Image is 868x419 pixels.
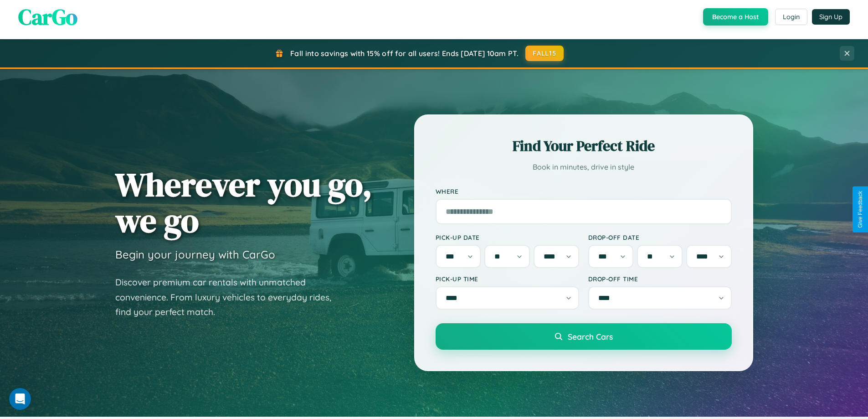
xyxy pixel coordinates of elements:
button: Login [775,9,807,25]
label: Drop-off Time [588,275,732,283]
span: CarGo [18,2,77,32]
button: FALL15 [525,46,564,61]
button: Become a Host [703,8,768,26]
h1: Wherever you go, we go [115,166,372,238]
button: Sign Up [812,9,850,25]
p: Book in minutes, drive in style [436,160,732,174]
h2: Find Your Perfect Ride [436,136,732,156]
label: Where [436,187,732,195]
span: Fall into savings with 15% off for all users! Ends [DATE] 10am PT. [290,49,519,58]
label: Pick-up Date [436,233,579,241]
p: Discover premium car rentals with unmatched convenience. From luxury vehicles to everyday rides, ... [115,275,343,320]
label: Pick-up Time [436,275,579,283]
span: Search Cars [568,331,613,341]
div: Give Feedback [857,191,863,228]
label: Drop-off Date [588,233,732,241]
h3: Begin your journey with CarGo [115,248,275,261]
iframe: Intercom live chat [9,388,31,410]
button: Search Cars [436,323,732,350]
